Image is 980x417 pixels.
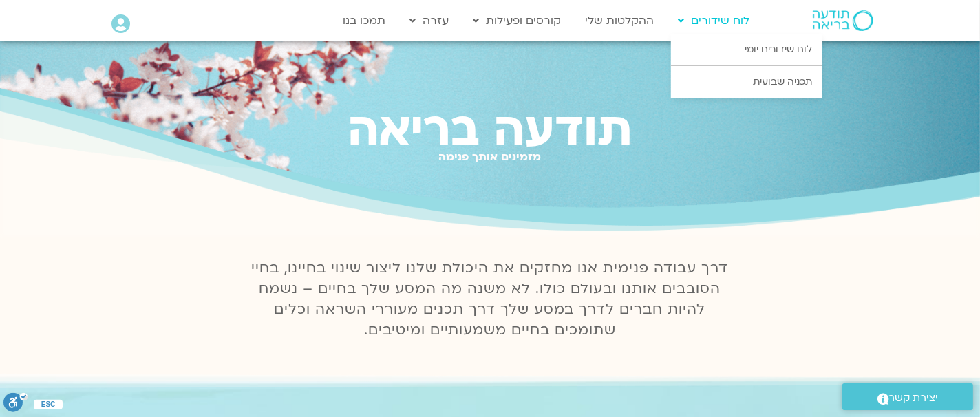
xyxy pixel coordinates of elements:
a: תכניה שבועית [671,66,822,98]
span: יצירת קשר [889,389,939,407]
p: דרך עבודה פנימית אנו מחזקים את היכולת שלנו ליצור שינוי בחיינו, בחיי הסובבים אותנו ובעולם כולו. לא... [244,258,736,341]
a: עזרה [403,8,456,34]
a: קורסים ופעילות [466,8,568,34]
a: לוח שידורים יומי [671,34,822,65]
img: תודעה בריאה [813,10,873,31]
a: תמכו בנו [336,8,392,34]
a: יצירת קשר [842,383,973,410]
a: ההקלטות שלי [578,8,661,34]
a: לוח שידורים [671,8,756,34]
